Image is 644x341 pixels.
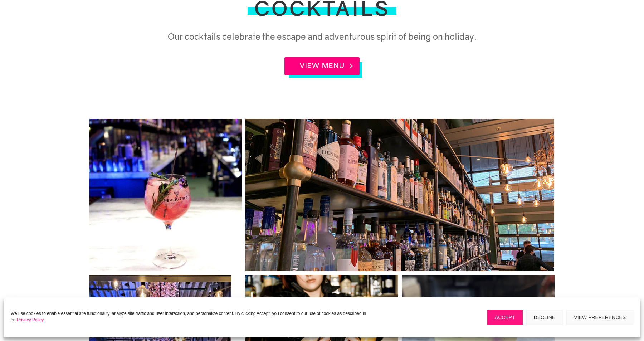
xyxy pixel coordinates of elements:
[11,310,367,323] p: We use cookies to enable essential site functionality, analyze site traffic and user interaction,...
[17,317,43,322] a: Privacy Policy
[89,30,555,47] h5: Our cocktails celebrate the escape and adventurous spirit of being on holiday.
[566,310,633,325] button: View preferences
[487,310,523,325] button: Accept
[526,310,563,325] button: Decline
[284,57,360,75] a: VIEW MENU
